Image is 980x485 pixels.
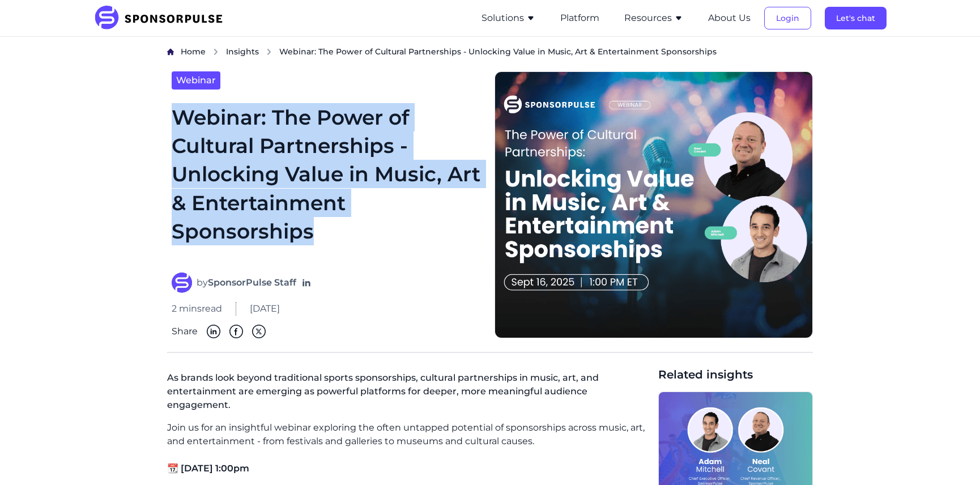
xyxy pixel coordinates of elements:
a: Webinar [172,71,220,90]
span: Home [181,46,206,57]
button: About Us [708,11,751,25]
img: chevron right [212,48,219,56]
a: Platform [560,13,599,23]
button: Solutions [482,11,535,25]
span: by [197,276,296,290]
h1: Webinar: The Power of Cultural Partnerships - Unlocking Value in Music, Art & Entertainment Spons... [172,103,481,259]
img: Linkedin [207,325,220,338]
span: Share [172,325,198,338]
img: SponsorPulse Staff [172,273,192,293]
p: Join us for an insightful webinar exploring the often untapped potential of sponsorships across m... [167,421,649,448]
button: Platform [560,11,599,25]
span: [DATE] [250,302,280,316]
button: Login [764,7,811,29]
img: Twitter [252,325,266,338]
a: Home [181,46,206,58]
img: Home [167,48,174,56]
span: Insights [226,46,259,57]
a: Follow on LinkedIn [301,277,312,288]
a: Login [764,13,811,23]
span: Related insights [658,367,813,382]
img: SponsorPulse [93,6,231,31]
a: Insights [226,46,259,58]
img: Webinar header image [495,71,813,338]
span: 📆 [DATE] 1:00pm [167,463,249,474]
img: Facebook [229,325,243,338]
img: chevron right [266,48,272,56]
strong: SponsorPulse Staff [208,277,296,288]
p: As brands look beyond traditional sports sponsorships, cultural partnerships in music, art, and e... [167,367,649,421]
button: Let's chat [825,7,887,29]
iframe: Chat Widget [923,431,980,485]
button: Resources [624,11,683,25]
span: Webinar: The Power of Cultural Partnerships - Unlocking Value in Music, Art & Entertainment Spons... [279,46,717,57]
span: 2 mins read [172,302,222,316]
a: About Us [708,13,751,23]
a: Let's chat [825,13,887,23]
